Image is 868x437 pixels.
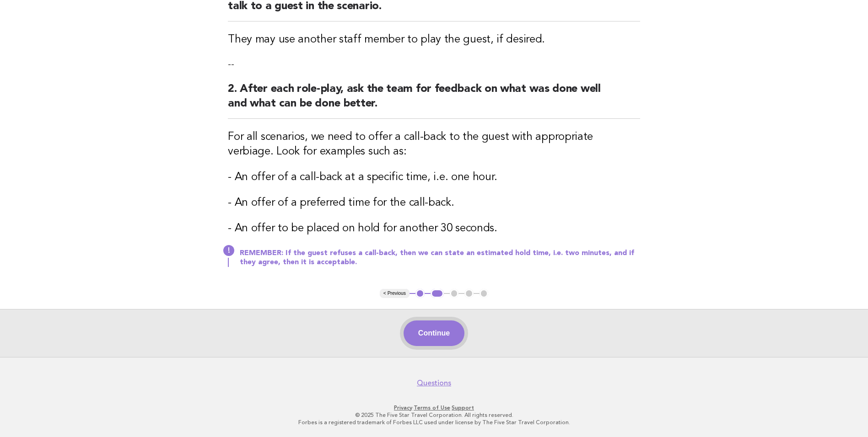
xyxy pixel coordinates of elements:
h3: - An offer to be placed on hold for another 30 seconds. [228,221,640,236]
p: © 2025 The Five Star Travel Corporation. All rights reserved. [154,411,714,419]
button: < Previous [380,289,410,298]
button: Continue [404,320,464,346]
a: Support [452,405,474,411]
button: 1 [415,289,425,298]
p: -- [228,58,640,71]
button: 2 [431,289,444,298]
a: Questions [417,378,451,388]
a: Privacy [394,405,412,411]
h2: 2. After each role-play, ask the team for feedback on what was done well and what can be done bet... [228,82,640,119]
p: REMEMBER: If the guest refuses a call-back, then we can state an estimated hold time, i.e. two mi... [240,249,640,267]
a: Terms of Use [414,405,450,411]
h3: They may use another staff member to play the guest, if desired. [228,32,640,47]
h3: - An offer of a preferred time for the call-back. [228,196,640,210]
h3: - An offer of a call-back at a specific time, i.e. one hour. [228,170,640,185]
p: Forbes is a registered trademark of Forbes LLC used under license by The Five Star Travel Corpora... [154,419,714,426]
h3: For all scenarios, we need to offer a call-back to the guest with appropriate verbiage. Look for ... [228,130,640,159]
p: · · [154,404,714,411]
